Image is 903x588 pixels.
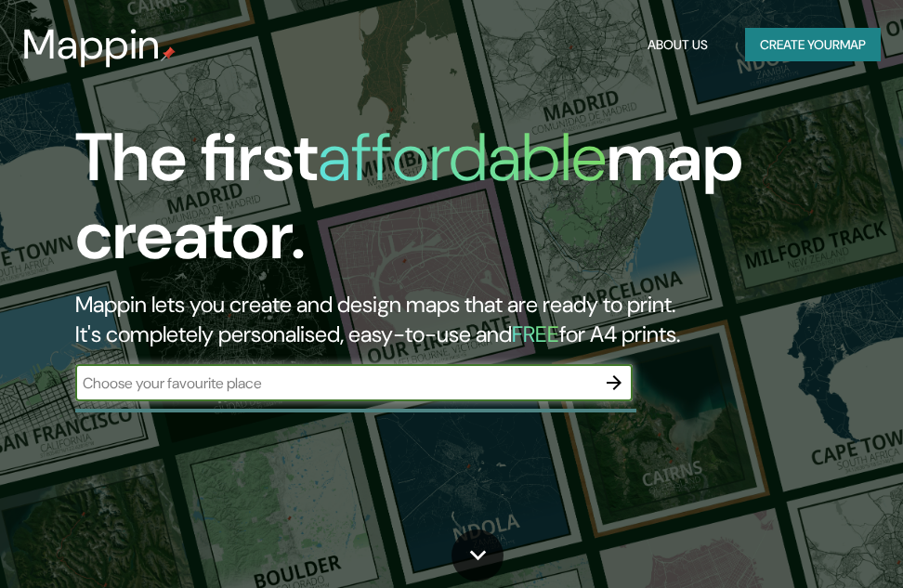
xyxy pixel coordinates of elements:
[745,28,881,62] button: Create yourmap
[161,46,176,61] img: mappin-pin
[22,20,161,69] h3: Mappin
[75,119,798,290] h1: The first map creator.
[318,114,607,201] h1: affordable
[640,28,715,62] button: About Us
[512,320,559,348] h5: FREE
[75,290,798,349] h2: Mappin lets you create and design maps that are ready to print. It's completely personalised, eas...
[75,372,595,394] input: Choose your favourite place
